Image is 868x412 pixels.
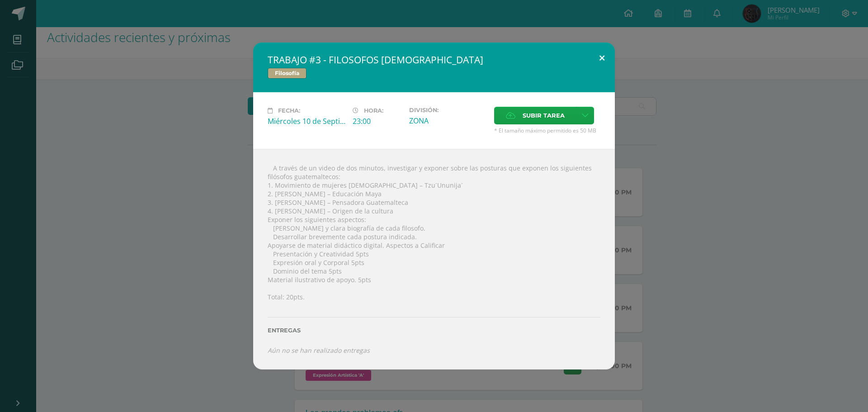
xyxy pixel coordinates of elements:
h2: TRABAJO #3 - FILOSOFOS [DEMOGRAPHIC_DATA] [268,53,600,66]
button: Close (Esc) [589,43,615,73]
label: Entregas [268,327,600,334]
i: Aún no se han realizado entregas [268,346,370,355]
div: 23:00 [353,116,402,126]
span: Subir tarea [523,107,565,124]
span: Filosofía [268,68,307,79]
span: Fecha: [278,107,300,114]
span: * El tamaño máximo permitido es 50 MB [494,127,600,134]
label: División: [409,107,487,114]
span: Hora: [364,107,383,114]
div: ZONA [409,116,487,126]
div: Miércoles 10 de Septiembre [268,116,345,126]
div:  A través de un video de dos minutos, investigar y exponer sobre las posturas que exponen los si... [253,149,615,369]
